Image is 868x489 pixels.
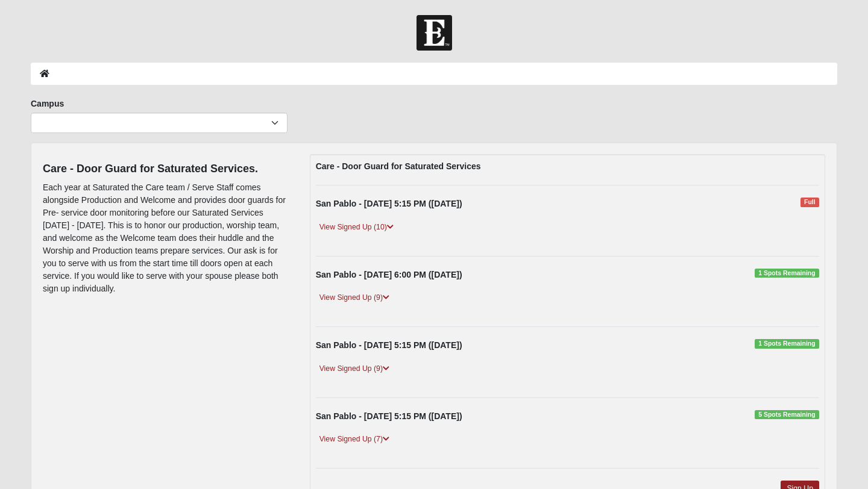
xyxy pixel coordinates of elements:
[755,339,819,349] span: 1 Spots Remaining
[316,340,462,350] strong: San Pablo - [DATE] 5:15 PM ([DATE])
[316,433,393,446] a: View Signed Up (7)
[43,163,292,176] h4: Care - Door Guard for Saturated Services.
[316,411,462,421] strong: San Pablo - [DATE] 5:15 PM ([DATE])
[316,221,397,234] a: View Signed Up (10)
[31,98,64,110] label: Campus
[316,270,462,279] strong: San Pablo - [DATE] 6:00 PM ([DATE])
[43,181,292,295] p: Each year at Saturated the Care team / Serve Staff comes alongside Production and Welcome and pro...
[316,199,462,208] strong: San Pablo - [DATE] 5:15 PM ([DATE])
[417,15,452,51] img: Church of Eleven22 Logo
[755,410,819,420] span: 5 Spots Remaining
[800,198,819,207] span: Full
[316,363,393,375] a: View Signed Up (9)
[316,161,481,171] strong: Care - Door Guard for Saturated Services
[316,291,393,304] a: View Signed Up (9)
[755,269,819,278] span: 1 Spots Remaining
